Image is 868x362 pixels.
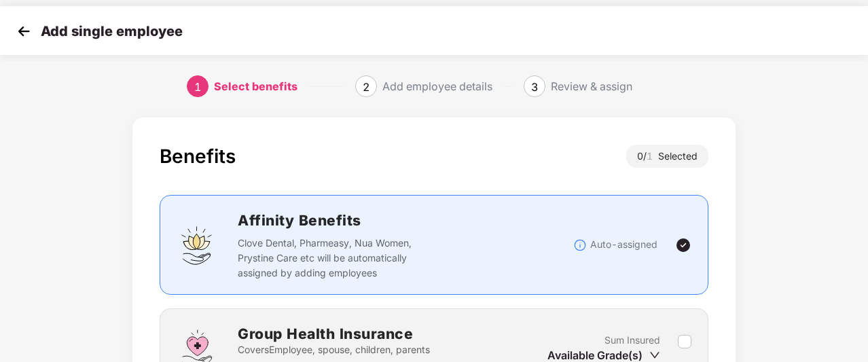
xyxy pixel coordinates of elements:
h2: Affinity Benefits [238,209,573,232]
img: svg+xml;base64,PHN2ZyBpZD0iSW5mb18tXzMyeDMyIiBkYXRhLW5hbWU9IkluZm8gLSAzMngzMiIgeG1sbnM9Imh0dHA6Ly... [573,238,587,252]
img: svg+xml;base64,PHN2ZyBpZD0iQWZmaW5pdHlfQmVuZWZpdHMiIGRhdGEtbmFtZT0iQWZmaW5pdHkgQmVuZWZpdHMiIHhtbG... [177,225,217,266]
p: Sum Insured [604,333,660,348]
span: 1 [647,150,658,162]
p: Clove Dental, Pharmeasy, Nua Women, Prystine Care etc will be automatically assigned by adding em... [238,236,439,280]
p: Covers Employee, spouse, children, parents [238,342,430,357]
div: Benefits [160,145,236,168]
div: Review & assign [551,75,632,97]
div: 0 / Selected [626,145,708,168]
img: svg+xml;base64,PHN2ZyB4bWxucz0iaHR0cDovL3d3dy53My5vcmcvMjAwMC9zdmciIHdpZHRoPSIzMCIgaGVpZ2h0PSIzMC... [14,21,34,41]
span: 2 [363,80,369,94]
p: Add single employee [41,23,183,39]
div: Select benefits [214,75,297,97]
p: Auto-assigned [590,237,657,252]
h2: Group Health Insurance [238,323,430,345]
img: svg+xml;base64,PHN2ZyBpZD0iVGljay0yNHgyNCIgeG1sbnM9Imh0dHA6Ly93d3cudzMub3JnLzIwMDAvc3ZnIiB3aWR0aD... [675,237,691,253]
span: 1 [194,80,201,94]
span: down [649,350,660,361]
span: 3 [531,80,538,94]
div: Add employee details [382,75,492,97]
